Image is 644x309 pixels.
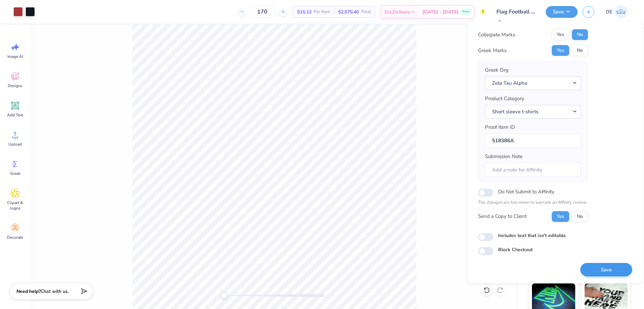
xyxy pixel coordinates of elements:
button: Save [580,263,632,277]
label: Block Checkout [498,246,533,253]
button: Yes [552,29,569,40]
span: Est. Delivery [385,8,410,15]
span: Per Item [314,8,330,15]
div: Greek Marks [478,47,506,54]
span: Add Text [7,112,23,118]
span: Upload [8,142,22,147]
button: Yes [552,211,569,222]
label: Includes text that isn't editable [498,232,566,239]
button: No [572,211,588,222]
button: No [572,45,588,56]
button: Yes [552,45,569,56]
span: $2,570.40 [338,8,359,15]
span: Designs [8,83,22,88]
span: Free [463,9,469,14]
span: Image AI [7,54,23,59]
button: Short sleeve t-shirts [485,105,581,119]
span: Chat with us. [41,288,69,295]
label: Product Category [485,95,524,103]
input: Add a note for Affinity [485,163,581,177]
button: Zeta Tau Alpha [485,76,581,90]
label: Greek Org [485,66,508,74]
input: Untitled Design [491,5,541,18]
span: Decorate [7,235,23,240]
div: Send a Copy to Client [478,213,527,220]
a: DE [603,5,631,18]
div: Accessibility label [221,292,227,299]
img: Djian Evardoni [614,5,628,18]
span: Clipart & logos [4,200,26,211]
button: Save [546,6,578,18]
p: The changes are too minor to warrant an Affinity review. [478,199,588,206]
span: DE [606,8,612,16]
button: No [572,29,588,40]
label: Proof Item ID [485,123,515,131]
div: Collegiate Marks [478,31,515,39]
span: Total [361,8,371,15]
label: Do Not Submit to Affinity [498,187,554,196]
input: – – [249,6,275,18]
span: $15.12 [297,8,312,15]
span: Greek [10,171,20,176]
label: Submission Note [485,153,523,160]
span: [DATE] - [DATE] [422,8,459,15]
strong: Need help? [16,288,41,295]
